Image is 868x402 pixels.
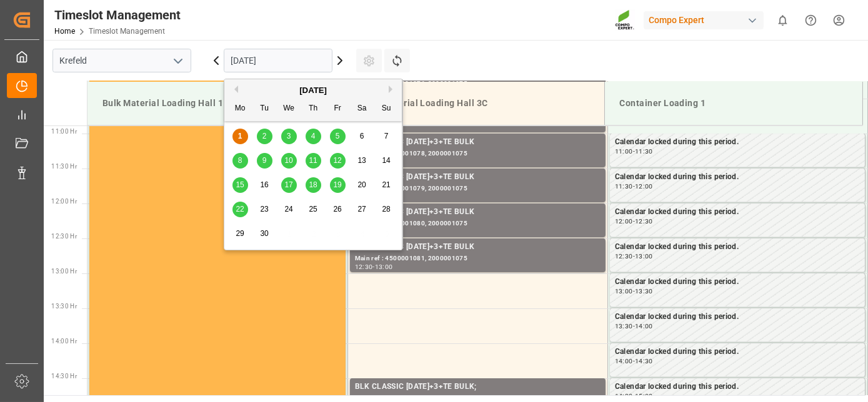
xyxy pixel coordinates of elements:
div: 12:00 [615,218,633,224]
input: DD.MM.YYYY [224,49,332,72]
div: Choose Tuesday, September 30th, 2025 [257,226,272,242]
span: 8 [238,156,242,165]
span: 1 [238,132,242,140]
div: Choose Sunday, September 21st, 2025 [379,177,394,193]
div: Calendar locked during this period. [615,206,860,218]
div: Choose Monday, September 29th, 2025 [232,226,248,242]
button: Previous Month [231,86,238,93]
span: 24 [284,205,292,213]
div: 11:30 [615,184,633,189]
div: 13:00 [375,264,393,270]
span: 29 [236,229,244,238]
span: 14:00 Hr [51,338,77,345]
div: 14:30 [615,393,633,399]
div: Choose Wednesday, September 10th, 2025 [281,153,297,169]
div: Tu [257,101,272,117]
a: Home [54,27,75,36]
span: 27 [357,205,366,213]
div: - [633,149,635,154]
span: 20 [357,180,366,189]
div: - [633,218,635,224]
div: Choose Saturday, September 20th, 2025 [354,177,370,193]
span: 7 [384,132,389,140]
div: - [633,288,635,294]
span: 12:00 Hr [51,198,77,205]
div: Choose Friday, September 5th, 2025 [330,129,346,144]
div: Choose Saturday, September 13th, 2025 [354,153,370,169]
div: Choose Monday, September 22nd, 2025 [232,202,248,217]
div: 14:00 [615,358,633,364]
div: Choose Tuesday, September 2nd, 2025 [257,129,272,144]
div: BLK CLASSIC [DATE]+3+TE BULK [355,136,601,149]
div: 12:30 [635,218,653,224]
div: BLK CLASSIC [DATE]+3+TE BULK [355,206,601,218]
div: 13:30 [615,323,633,329]
div: [DATE] [224,84,402,97]
div: Choose Thursday, September 18th, 2025 [306,177,321,193]
div: - [633,323,635,329]
span: 15 [236,180,244,189]
button: Next Month [389,86,396,93]
span: 14 [382,156,390,165]
div: Choose Saturday, September 6th, 2025 [354,129,370,144]
span: 13:30 Hr [51,303,77,310]
div: Timeslot Management [54,6,181,24]
div: Calendar locked during this period. [615,381,860,393]
button: Compo Expert [644,8,769,32]
div: - [372,264,374,270]
span: 3 [287,132,291,140]
span: 13 [357,156,366,165]
input: Type to search/select [52,49,191,72]
div: - [633,393,635,399]
div: Choose Monday, September 8th, 2025 [232,153,248,169]
button: Help Center [797,6,825,34]
div: Choose Saturday, September 27th, 2025 [354,202,370,217]
div: BLK CLASSIC [DATE]+3+TE BULK [355,241,601,253]
button: show 0 new notifications [769,6,797,34]
span: 25 [309,205,317,213]
div: Calendar locked during this period. [615,276,860,288]
span: 18 [309,180,317,189]
div: Container Loading 1 [615,92,853,115]
div: 12:30 [615,253,633,259]
span: 17 [284,180,292,189]
span: 16 [260,180,268,189]
div: Choose Friday, September 12th, 2025 [330,153,346,169]
div: Calendar locked during this period. [615,136,860,149]
span: 23 [260,205,268,213]
span: 9 [262,156,267,165]
div: 12:00 [635,184,653,189]
span: 19 [333,180,341,189]
div: We [281,101,297,117]
div: 14:30 [635,358,653,364]
div: Choose Wednesday, September 24th, 2025 [281,202,297,217]
div: BLK CLASSIC [DATE]+3+TE BULK; [355,381,601,393]
div: Choose Sunday, September 14th, 2025 [379,153,394,169]
div: Choose Tuesday, September 9th, 2025 [257,153,272,169]
div: Choose Thursday, September 4th, 2025 [306,129,321,144]
div: 15:00 [635,393,653,399]
div: Fr [330,101,346,117]
span: 22 [236,205,244,213]
span: 5 [336,132,340,140]
div: Mo [232,101,248,117]
div: 14:00 [635,323,653,329]
div: Choose Monday, September 15th, 2025 [232,177,248,193]
div: Choose Wednesday, September 3rd, 2025 [281,129,297,144]
span: 14:30 Hr [51,373,77,380]
div: Choose Friday, September 26th, 2025 [330,202,346,217]
span: 12:30 Hr [51,233,77,240]
div: Choose Sunday, September 28th, 2025 [379,202,394,217]
div: Choose Thursday, September 11th, 2025 [306,153,321,169]
img: Screenshot%202023-09-29%20at%2010.02.21.png_1712312052.png [615,9,635,31]
button: open menu [168,51,187,71]
div: month 2025-09 [228,124,399,246]
div: 11:00 [615,149,633,154]
div: Main ref : 4500001080, 2000001075 [355,218,601,229]
span: 13:00 Hr [51,268,77,275]
div: 11:30 [635,149,653,154]
div: Th [306,101,321,117]
div: Choose Wednesday, September 17th, 2025 [281,177,297,193]
div: Bulk Material Loading Hall 1 [97,92,336,115]
div: BLK CLASSIC [DATE]+3+TE BULK [355,171,601,184]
